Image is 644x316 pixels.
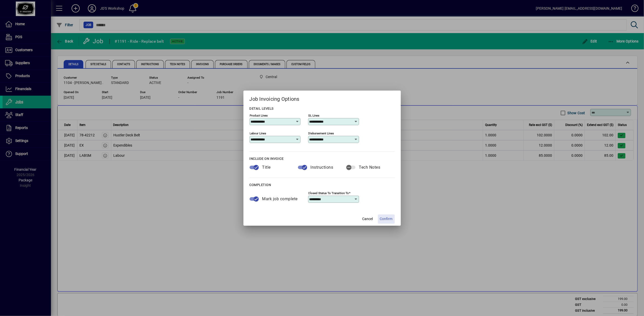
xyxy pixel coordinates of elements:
span: Confirm [380,216,393,222]
mat-label: Closed Status To Transition To [308,191,349,195]
span: Instructions [311,165,333,170]
mat-label: GL Lines [308,113,320,117]
span: Mark job complete [262,196,298,201]
h2: Job Invoicing Options [243,91,401,105]
mat-label: Labour Lines [250,131,266,135]
button: Confirm [378,214,395,224]
mat-label: Product Lines [250,113,268,117]
span: Tech Notes [359,165,380,170]
div: COMPLETION [250,182,395,188]
span: Title [262,165,271,170]
div: DETAIL LEVELS [250,106,395,112]
mat-label: Disbursement Lines [308,131,334,135]
span: Cancel [362,216,373,222]
button: Cancel [360,214,376,224]
div: INCLUDE ON INVOICE [250,156,395,162]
